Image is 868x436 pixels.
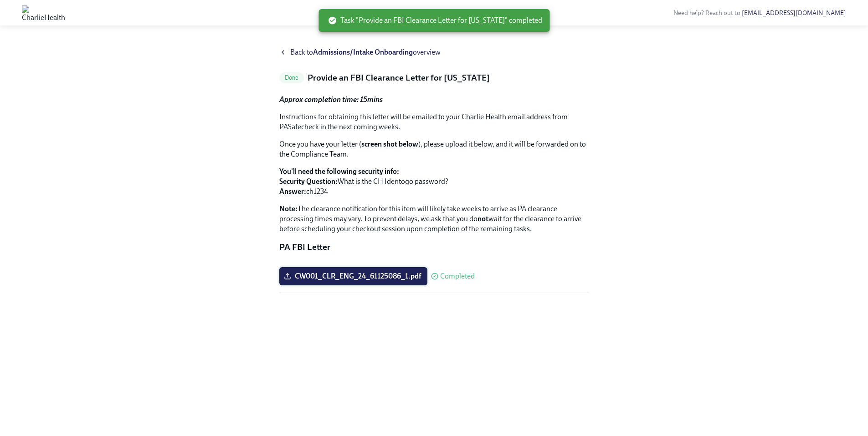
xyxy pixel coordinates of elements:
[279,95,383,104] strong: Approx completion time: 15mins
[742,9,846,17] a: [EMAIL_ADDRESS][DOMAIN_NAME]
[279,167,589,197] p: What is the CH Identogo password? ch1234
[279,267,427,285] label: CW001_CLR_ENG_24_61125086_1.pdf
[279,112,589,132] p: Instructions for obtaining this letter will be emailed to your Charlie Health email address from ...
[279,241,589,253] p: PA FBI Letter
[279,204,298,213] strong: Note:
[290,47,441,57] span: Back to overview
[279,177,338,186] strong: Security Question:
[440,273,475,280] span: Completed
[308,72,490,84] h5: Provide an FBI Clearance Letter for [US_STATE]
[313,48,413,56] strong: Admissions/Intake Onboarding
[279,204,589,234] p: The clearance notification for this item will likely take weeks to arrive as PA clearance process...
[286,272,421,281] span: CW001_CLR_ENG_24_61125086_1.pdf
[279,167,399,176] strong: You'll need the following security info:
[328,15,542,25] span: Task "Provide an FBI Clearance Letter for [US_STATE]" completed
[279,74,304,81] span: Done
[279,47,589,57] a: Back toAdmissions/Intake Onboardingoverview
[22,5,65,20] img: CharlieHealth
[361,140,418,148] strong: screen shot below
[478,214,488,223] strong: not
[279,187,306,196] strong: Answer:
[279,139,589,159] p: Once you have your letter ( ), please upload it below, and it will be forwarded on to the Complia...
[673,9,846,17] span: Need help? Reach out to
